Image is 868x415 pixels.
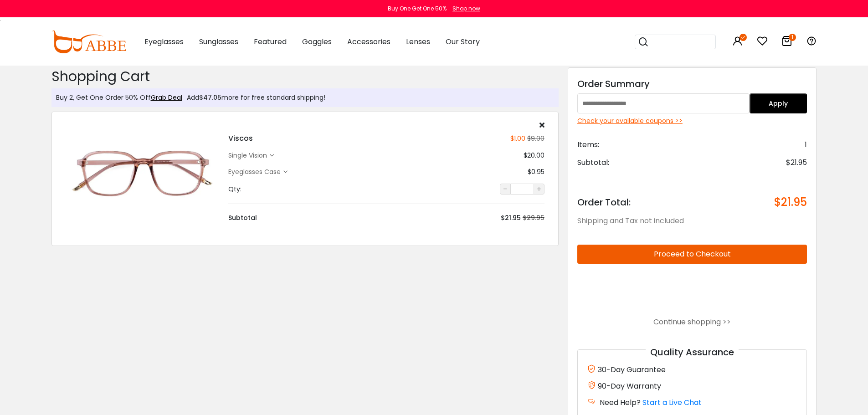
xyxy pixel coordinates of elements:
div: 30-Day Guarantee [587,364,798,375]
span: Eyeglasses [144,36,184,47]
div: Qty: [228,184,241,194]
span: Goggles [302,36,332,47]
span: $21.95 [786,157,807,168]
a: Continue shopping >> [653,317,731,327]
a: Shop now [448,5,480,12]
span: $47.05 [199,93,221,102]
h4: Viscos [228,133,253,144]
div: $21.95 [501,213,521,223]
span: Sunglasses [199,36,238,47]
div: $29.95 [523,213,544,223]
span: Order Total: [577,196,631,209]
span: Items: [577,139,599,150]
div: $0.95 [528,167,544,177]
h2: Shopping Cart [51,68,559,85]
div: Add more for free standard shipping! [182,93,325,102]
div: Buy One Get One 50% [388,5,447,13]
div: 90-Day Warranty [587,380,798,392]
button: Apply [750,93,807,113]
span: Accessories [347,36,390,47]
img: Viscos [66,133,219,210]
span: $21.95 [774,196,807,209]
span: Need Help? [600,397,641,408]
a: 1 [781,37,792,48]
div: Order Summary [577,77,807,91]
button: Proceed to Checkout [577,245,807,264]
iframe: PayPal [577,271,807,309]
div: $1.00 [510,134,525,143]
div: single vision [228,151,270,160]
div: Buy 2, Get One Order 50% Off [56,93,182,102]
span: Our Story [446,36,480,47]
div: $9.00 [525,134,544,143]
div: Eyeglasses Case [228,167,283,177]
div: $20.00 [524,151,544,160]
span: Featured [254,36,287,47]
span: Subtotal: [577,157,609,168]
a: Start a Live Chat [642,397,702,408]
div: Shop now [452,5,480,13]
span: 1 [805,139,807,150]
div: Check your available coupons >> [577,116,807,126]
img: abbeglasses.com [51,31,126,53]
i: 1 [789,34,796,41]
span: Quality Assurance [646,346,739,359]
div: Subtotal [228,213,257,223]
a: Grab Deal [151,93,182,102]
span: Lenses [406,36,430,47]
div: Shipping and Tax not included [577,215,807,226]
